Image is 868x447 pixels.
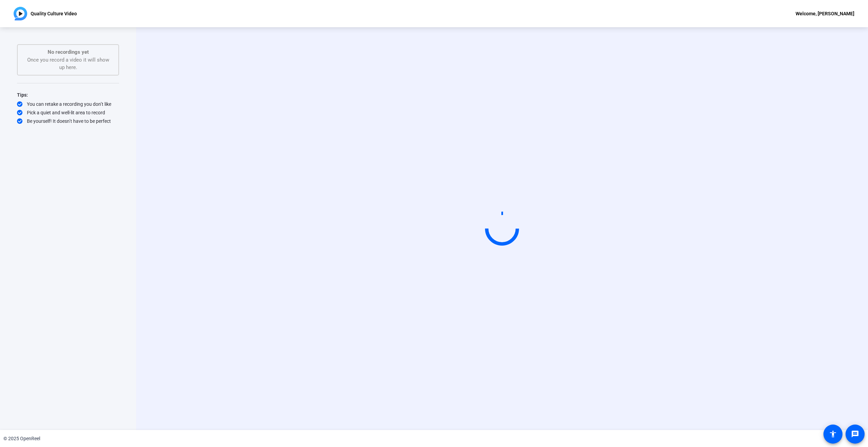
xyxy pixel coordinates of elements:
[17,109,119,116] div: Pick a quiet and well-lit area to record
[851,430,859,438] mat-icon: message
[17,101,119,107] div: You can retake a recording you don’t like
[31,10,77,18] p: Quality Culture Video
[17,91,119,99] div: Tips:
[3,435,40,442] div: © 2025 OpenReel
[24,48,112,71] div: Once you record a video it will show up here.
[17,118,119,125] div: Be yourself! It doesn’t have to be perfect
[14,7,27,20] img: OpenReel logo
[829,430,837,438] mat-icon: accessibility
[24,48,112,56] p: No recordings yet
[796,10,854,18] div: Welcome, [PERSON_NAME]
